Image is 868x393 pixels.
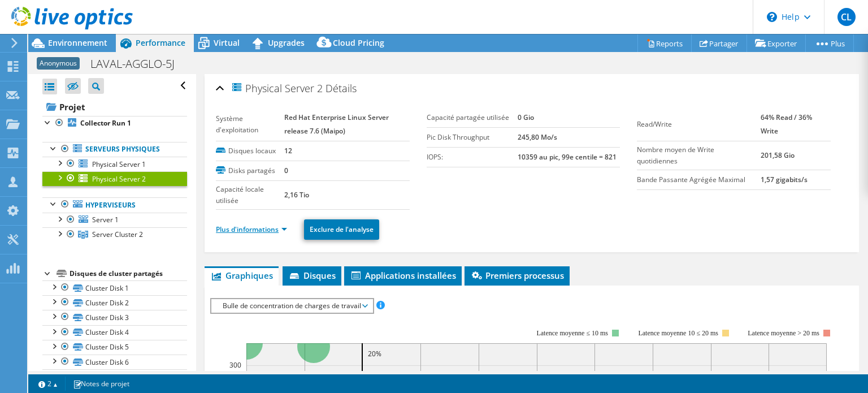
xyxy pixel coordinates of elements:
[216,184,284,206] label: Capacité locale utilisée
[216,113,284,136] label: Système d'exploitation
[92,159,146,169] span: Physical Server 1
[427,112,518,123] label: Capacité partagée utilisée
[31,377,66,391] a: 2
[470,270,564,281] span: Premiers processus
[37,57,80,70] span: Anonymous
[761,175,808,184] b: 1,57 gigabits/s
[216,165,284,176] label: Disks partagés
[42,227,187,242] a: Server Cluster 2
[284,190,309,200] b: 2,16 Tio
[42,369,187,384] a: Cluster Disk 7
[42,98,187,116] a: Projet
[637,34,692,52] a: Reports
[42,355,187,369] a: Cluster Disk 6
[42,340,187,355] a: Cluster Disk 5
[216,145,284,157] label: Disques locaux
[48,37,107,48] span: Environnement
[210,270,273,281] span: Graphiques
[70,267,187,280] div: Disques de cluster partagés
[65,377,137,391] a: Notes de projet
[747,34,806,52] a: Exporter
[761,113,812,136] b: 64% Read / 36% Write
[216,224,287,234] a: Plus d'informations
[284,113,389,136] b: Red Hat Enterprise Linux Server release 7.6 (Maipo)
[85,58,192,70] h1: LAVAL-AGGLO-5J
[229,360,241,370] text: 300
[805,34,854,52] a: Plus
[42,310,187,325] a: Cluster Disk 3
[284,146,292,156] b: 12
[637,174,761,185] label: Bande Passante Agrégée Maximal
[284,166,288,175] b: 0
[637,119,761,130] label: Read/Write
[214,37,240,48] span: Virtual
[325,81,357,95] span: Détails
[217,299,367,313] span: Bulle de concentration de charges de travail
[42,213,187,227] a: Server 1
[268,37,305,48] span: Upgrades
[427,132,518,143] label: Pic Disk Throughput
[42,295,187,310] a: Cluster Disk 2
[761,150,795,160] b: 201,58 Gio
[42,116,187,131] a: Collector Run 1
[42,142,187,157] a: Serveurs physiques
[427,152,518,163] label: IOPS:
[304,219,379,240] a: Exclure de l'analyse
[231,81,323,94] span: Physical Server 2
[691,34,747,52] a: Partager
[637,144,761,167] label: Nombre moyen de Write quotidiennes
[518,152,617,162] b: 10359 au pic, 99e centile = 821
[837,8,856,26] span: CL
[42,325,187,340] a: Cluster Disk 4
[639,329,719,337] text: Latence moyenne 10 ≤ 20 ms
[42,157,187,171] a: Physical Server 1
[80,118,131,128] b: Collector Run 1
[92,215,119,224] span: Server 1
[518,113,534,122] b: 0 Gio
[136,37,185,48] span: Performance
[42,280,187,295] a: Cluster Disk 1
[350,270,456,281] span: Applications installées
[42,197,187,212] a: Hyperviseurs
[42,171,187,186] a: Physical Server 2
[333,37,384,48] span: Cloud Pricing
[368,349,381,359] text: 20%
[767,12,777,22] svg: \n
[518,132,557,142] b: 245,80 Mo/s
[748,329,819,337] text: Latence moyenne > 20 ms
[92,230,143,239] span: Server Cluster 2
[288,270,336,281] span: Disques
[92,174,146,184] span: Physical Server 2
[537,329,609,337] text: Latence moyenne ≤ 10 ms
